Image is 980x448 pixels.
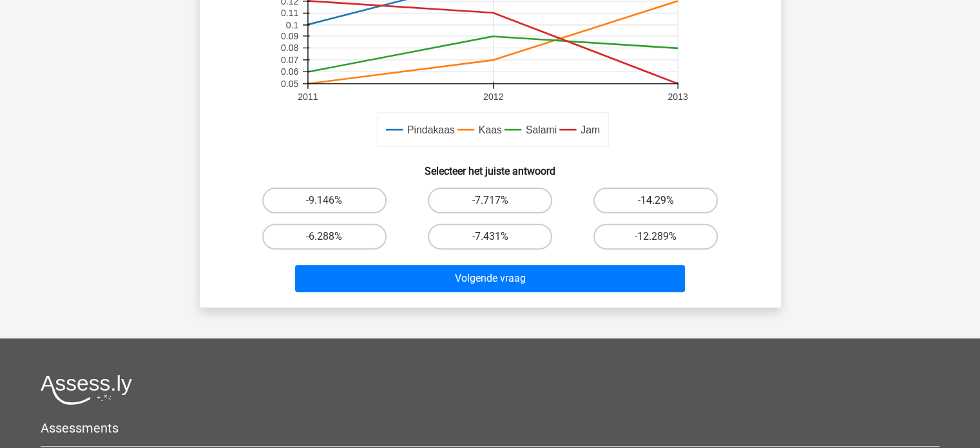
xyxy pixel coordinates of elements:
text: 0.09 [280,31,298,41]
text: 2013 [668,92,687,102]
text: 0.11 [280,8,298,18]
label: -12.289% [593,224,718,249]
img: Assessly logo [41,375,132,405]
label: -7.431% [428,224,552,249]
button: Volgende vraag [295,265,685,292]
label: -14.29% [593,188,718,213]
text: 2012 [483,92,503,102]
text: Jam [581,124,600,135]
text: 0.06 [280,66,298,77]
label: -9.146% [262,188,387,213]
text: 0.05 [280,79,298,89]
text: Salami [525,124,556,135]
text: 0.1 [285,20,298,30]
label: -6.288% [262,224,387,249]
text: Kaas [478,124,501,135]
text: Pindakaas [407,124,454,135]
text: 0.08 [280,43,298,54]
label: -7.717% [428,188,552,213]
text: 0.07 [280,55,298,65]
h6: Selecteer het juiste antwoord [220,155,760,177]
h5: Assessments [41,420,939,436]
text: 2011 [298,92,318,102]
